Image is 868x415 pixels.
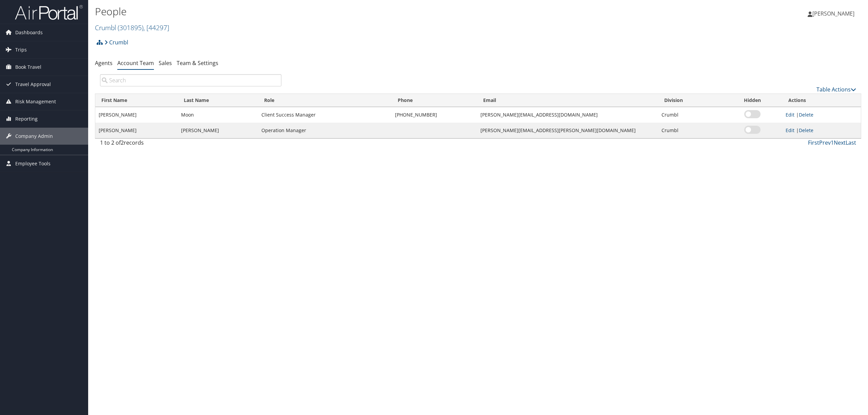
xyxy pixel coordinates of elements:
[392,107,477,123] td: [PHONE_NUMBER]
[258,107,392,123] td: Client Success Manager
[95,107,178,123] td: [PERSON_NAME]
[15,4,83,20] img: airportal-logo.png
[846,139,856,146] a: Last
[808,3,861,24] a: [PERSON_NAME]
[799,127,813,133] a: Delete
[177,59,218,67] a: Team & Settings
[723,94,783,107] th: Hidden: activate to sort column ascending
[15,76,51,93] span: Travel Approval
[477,123,658,138] td: [PERSON_NAME][EMAIL_ADDRESS][PERSON_NAME][DOMAIN_NAME]
[143,23,169,32] span: , [ 44297 ]
[392,94,477,107] th: Phone
[15,128,53,145] span: Company Admin
[178,94,258,107] th: Last Name: activate to sort column ascending
[95,123,178,138] td: [PERSON_NAME]
[477,107,658,123] td: [PERSON_NAME][EMAIL_ADDRESS][DOMAIN_NAME]
[95,59,113,67] a: Agents
[812,10,854,17] span: [PERSON_NAME]
[95,23,169,32] a: Crumbl
[658,123,723,138] td: Crumbl
[159,59,172,67] a: Sales
[104,36,128,49] a: Crumbl
[808,139,819,146] a: First
[477,94,658,107] th: Email: activate to sort column ascending
[658,107,723,123] td: Crumbl
[15,24,43,41] span: Dashboards
[819,139,831,146] a: Prev
[15,41,27,58] span: Trips
[786,127,794,133] a: Edit
[118,23,143,32] span: ( 301895 )
[15,155,51,172] span: Employee Tools
[121,139,124,146] span: 2
[95,94,178,107] th: First Name: activate to sort column ascending
[15,93,56,110] span: Risk Management
[786,111,794,118] a: Edit
[100,139,281,150] div: 1 to 2 of records
[117,59,154,67] a: Account Team
[799,111,813,118] a: Delete
[95,4,606,19] h1: People
[15,59,41,76] span: Book Travel
[258,123,392,138] td: Operation Manager
[834,139,846,146] a: Next
[782,94,861,107] th: Actions
[15,110,38,127] span: Reporting
[816,86,856,93] a: Table Actions
[831,139,834,146] a: 1
[178,107,258,123] td: Moon
[178,123,258,138] td: [PERSON_NAME]
[258,94,392,107] th: Role: activate to sort column ascending
[782,107,861,123] td: |
[100,74,281,86] input: Search
[782,123,861,138] td: |
[658,94,723,107] th: Division: activate to sort column ascending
